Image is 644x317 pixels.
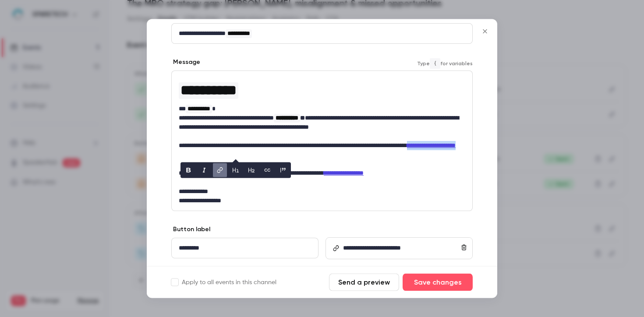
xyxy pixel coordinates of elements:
[213,163,227,177] button: link
[181,163,195,177] button: bold
[172,24,472,44] div: editor
[329,274,399,291] button: Send a preview
[476,23,494,40] button: Close
[403,274,473,291] button: Save changes
[340,239,472,259] div: editor
[172,239,318,258] div: editor
[171,58,200,67] label: Message
[417,58,473,69] span: Type for variables
[430,58,440,69] code: {
[171,278,276,287] label: Apply to all events in this channel
[197,163,211,177] button: italic
[172,71,472,211] div: editor
[276,163,290,177] button: blockquote
[171,225,210,234] label: Button label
